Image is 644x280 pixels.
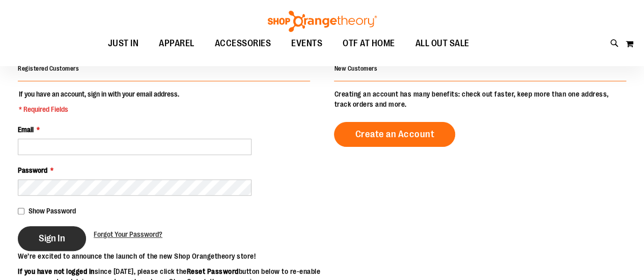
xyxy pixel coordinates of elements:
img: Shop Orangetheory [266,11,378,32]
span: OTF AT HOME [343,32,395,55]
strong: Registered Customers [18,65,79,72]
a: Create an Account [334,122,455,147]
strong: New Customers [334,65,377,72]
span: Forgot Your Password? [94,230,162,238]
span: JUST IN [108,32,139,55]
span: APPAREL [159,32,194,55]
legend: If you have an account, sign in with your email address. [18,89,180,114]
span: EVENTS [291,32,322,55]
span: ACCESSORIES [215,32,271,55]
p: Creating an account has many benefits: check out faster, keep more than one address, track orders... [334,89,626,109]
strong: Reset Password [187,267,239,275]
span: Password [18,166,47,174]
span: ALL OUT SALE [415,32,469,55]
span: Create an Account [355,129,434,140]
p: We’re excited to announce the launch of the new Shop Orangetheory store! [18,251,322,261]
a: Forgot Your Password? [94,229,162,239]
span: Email [18,126,34,134]
span: * Required Fields [19,104,179,114]
span: Show Password [29,207,76,215]
strong: If you have not logged in [18,267,95,275]
button: Sign In [18,226,86,251]
span: Sign In [39,233,65,244]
